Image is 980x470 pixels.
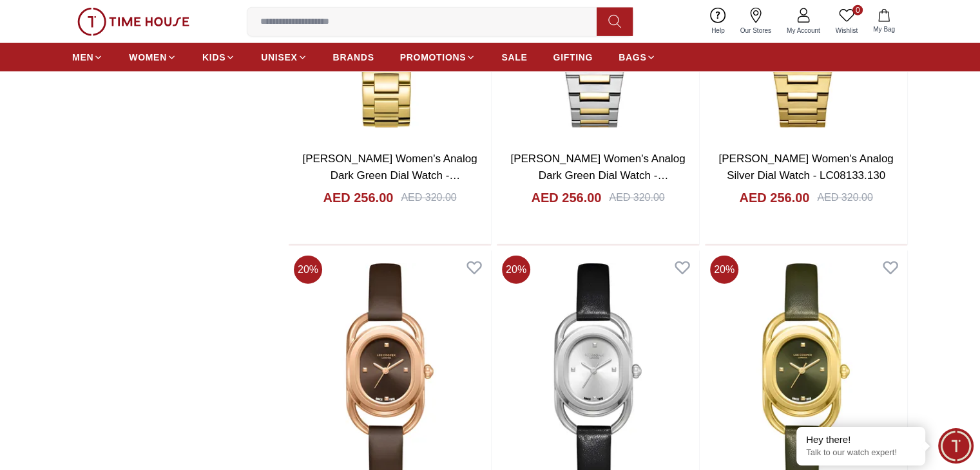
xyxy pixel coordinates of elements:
a: SALE [501,46,527,69]
a: GIFTING [553,46,593,69]
span: Wishlist [831,26,863,35]
p: Talk to our watch expert! [806,447,916,458]
a: 0Wishlist [828,5,865,38]
span: WOMEN [129,51,167,64]
a: Our Stores [733,5,779,38]
button: My Bag [865,6,903,37]
span: KIDS [202,51,226,64]
a: [PERSON_NAME] Women's Analog Dark Green Dial Watch - LC08133.270 [510,153,685,198]
div: AED 320.00 [609,190,664,205]
a: UNISEX [261,46,307,69]
img: ... [77,8,189,36]
span: SALE [501,51,527,64]
span: Help [706,26,730,35]
span: 20 % [710,256,738,284]
div: AED 320.00 [817,190,872,205]
span: My Bag [868,24,900,34]
div: AED 320.00 [401,190,456,205]
span: MEN [72,51,93,64]
a: BAGS [619,46,656,69]
span: PROMOTIONS [400,51,466,64]
h4: AED 256.00 [323,189,393,207]
span: BAGS [619,51,646,64]
span: My Account [782,26,825,35]
h4: AED 256.00 [531,189,601,207]
div: Hey there! [806,433,916,446]
span: UNISEX [261,51,297,64]
div: Chat Widget [938,428,974,464]
span: 20 % [502,256,530,284]
span: BRANDS [333,51,374,64]
h4: AED 256.00 [739,189,809,207]
a: WOMEN [129,46,177,69]
a: PROMOTIONS [400,46,476,69]
a: Help [704,5,733,38]
span: 0 [852,5,863,15]
a: MEN [72,46,103,69]
a: BRANDS [333,46,374,69]
span: 20 % [294,256,322,284]
span: Our Stores [735,26,776,35]
a: [PERSON_NAME] Women's Analog Dark Green Dial Watch - LC08134.170 [302,153,477,198]
a: [PERSON_NAME] Women's Analog Silver Dial Watch - LC08133.130 [718,153,893,182]
a: KIDS [202,46,235,69]
span: GIFTING [553,51,593,64]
